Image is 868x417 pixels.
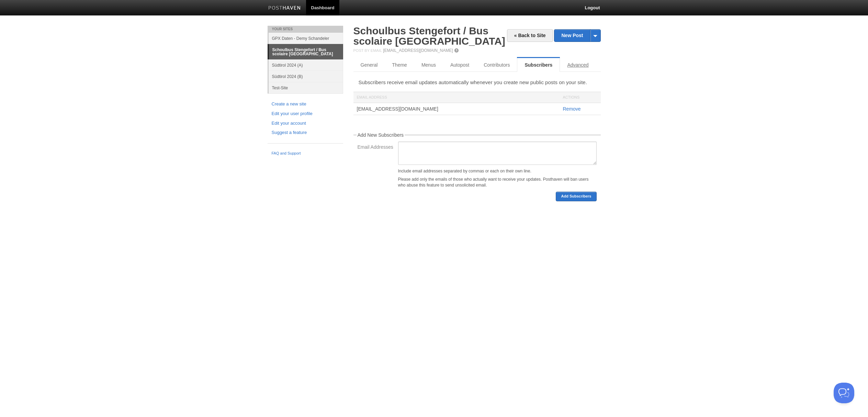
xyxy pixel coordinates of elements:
a: Südtirol 2024 (A) [269,59,343,71]
a: General [353,58,385,72]
button: Add Subscribers [556,192,596,201]
a: Subscribers [517,58,560,72]
div: Include email addresses separated by commas or each on their own line. [398,169,597,173]
a: Autopost [443,58,476,72]
legend: Add New Subscribers [357,133,405,137]
div: Actions [560,92,601,103]
p: Please add only the emails of those who actually want to receive your updates. Posthaven will ban... [398,177,597,188]
a: « Back to Site [507,29,553,42]
div: Email Address [353,92,518,103]
span: Post by Email [353,48,382,53]
a: [EMAIL_ADDRESS][DOMAIN_NAME] [383,48,453,53]
a: Schoulbus Stengefort / Bus scolaire [GEOGRAPHIC_DATA] [353,25,505,47]
a: Create a new site [272,101,339,108]
p: Subscribers receive email updates automatically whenever you create new public posts on your site. [359,79,596,86]
a: Suggest a feature [272,129,339,136]
a: Advanced [560,58,596,72]
a: New Post [554,30,600,42]
a: Contributors [476,58,517,72]
label: Email Addresses [358,145,394,151]
a: Edit your account [272,120,339,127]
img: Posthaven-bar [268,6,301,11]
a: Schoulbus Stengefort / Bus scolaire [GEOGRAPHIC_DATA] [269,44,343,59]
a: Test-Site [269,82,343,93]
a: GPX Daten - Demy Schandeler [269,33,343,44]
a: Südtirol 2024 (B) [269,71,343,82]
a: Theme [385,58,414,72]
iframe: Help Scout Beacon - Open [834,383,854,403]
a: FAQ and Support [272,150,339,157]
a: Remove [563,106,581,112]
a: Menus [414,58,443,72]
a: Edit your user profile [272,110,339,117]
div: [EMAIL_ADDRESS][DOMAIN_NAME] [353,103,518,115]
li: Your Sites [268,26,343,33]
